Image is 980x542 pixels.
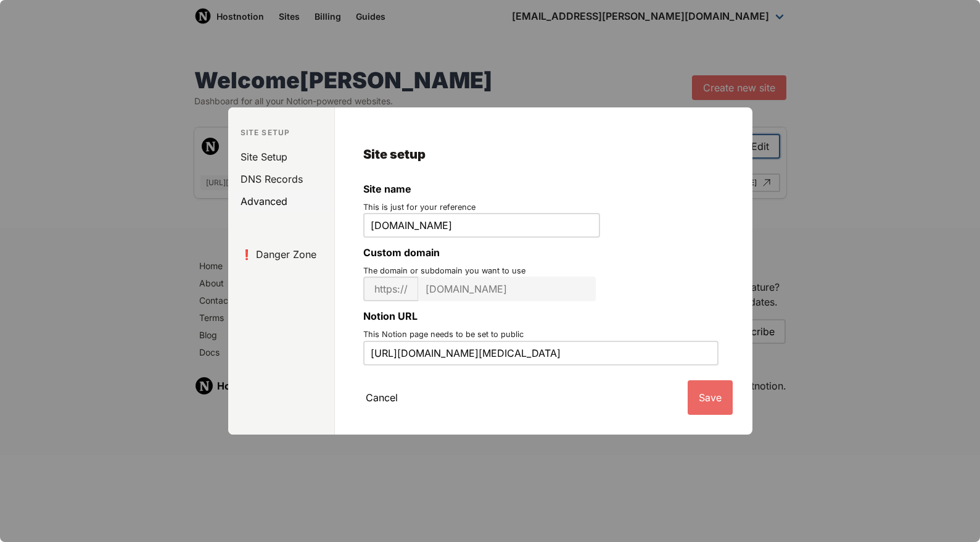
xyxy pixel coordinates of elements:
a: Advanced [233,190,334,212]
h4: Site setup [363,147,723,162]
input: https://www.notion.so/Your-Notion-Page-cb4c63bacd7d420795b7c632d0774a71 [363,341,719,365]
p: The domain or subdomain you want to use [363,265,723,277]
p: Site Setup [228,127,334,138]
label: Custom domain [363,245,723,260]
p: This is just for your reference [363,201,723,213]
a: Site Setup [233,146,334,168]
button: Cancel [355,380,409,415]
a: DNS Records [233,168,334,190]
input: yourwebsite.com [418,277,596,301]
button: Save [688,380,733,415]
label: Notion URL [363,309,723,323]
label: Site name [363,181,723,196]
p: This Notion page needs to be set to public [363,328,723,340]
a: ❗️ Danger Zone [233,243,334,265]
